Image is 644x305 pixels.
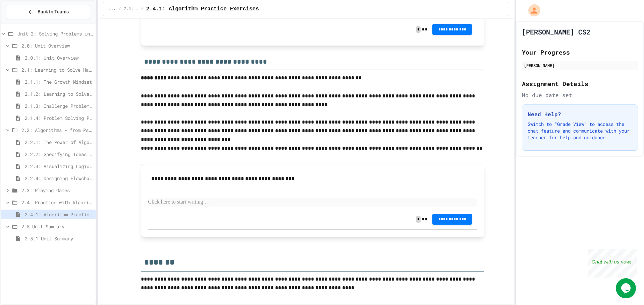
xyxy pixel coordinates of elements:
span: 2.1.4: Problem Solving Practice [25,115,93,122]
div: No due date set [522,91,638,99]
span: 2.1.2: Learning to Solve Hard Problems [25,90,93,97]
span: 2.4: Practice with Algorithms [124,6,139,12]
span: 2.1.3: Challenge Problem - The Bridge [25,102,93,109]
span: / [118,6,121,12]
span: 2.2.2: Specifying Ideas with Pseudocode [25,151,93,158]
span: 2.2: Algorithms - from Pseudocode to Flowcharts [21,127,93,134]
span: 2.1: Learning to Solve Hard Problems [21,66,93,73]
span: 2.5.1 Unit Summary [25,235,93,242]
span: 2.2.1: The Power of Algorithms [25,139,93,146]
span: 2.4: Practice with Algorithms [21,199,93,206]
h2: Your Progress [522,48,638,57]
span: 2.3: Playing Games [21,187,93,194]
span: 2.2.4: Designing Flowcharts [25,175,93,182]
span: ... [109,6,116,12]
iframe: chat widget [616,278,637,298]
span: 2.2.3: Visualizing Logic with Flowcharts [25,163,93,170]
button: Back to Teams [6,5,90,19]
div: My Account [521,3,542,18]
span: 2.4.1: Algorithm Practice Exercises [146,5,259,13]
div: [PERSON_NAME] [524,62,636,68]
h2: Assignment Details [522,79,638,88]
span: 2.1.1: The Growth Mindset [25,78,93,85]
span: 2.5 Unit Summary [21,223,93,230]
span: 2.0: Unit Overview [21,42,93,49]
span: / [141,6,144,12]
span: Back to Teams [38,8,69,15]
span: 2.4.1: Algorithm Practice Exercises [25,211,93,218]
h1: [PERSON_NAME] CS2 [522,27,590,36]
span: 2.0.1: Unit Overview [25,54,93,61]
span: Unit 2: Solving Problems in Computer Science [17,30,93,37]
iframe: chat widget [588,249,637,278]
p: Switch to "Grade View" to access the chat feature and communicate with your teacher for help and ... [528,121,632,141]
h3: Need Help? [528,110,632,118]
